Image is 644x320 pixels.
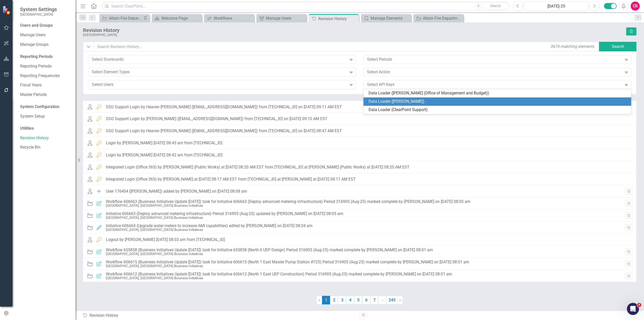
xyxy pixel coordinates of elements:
[106,199,470,204] div: Workflow 606663 (Business Initiatives Update [DATE]) task for Initiative 606663 (Deploy advanced ...
[322,296,330,304] span: 1
[101,15,142,21] a: Attain Fire Department Accreditation from the Center of Public Safety Excellence
[106,211,343,216] div: Initiative 606663 (Deploy advanced metering infrastructure) Period 316905 (Aug-25) updated by [PE...
[20,42,70,48] a: Manage Groups
[338,296,346,304] a: 3
[106,189,247,194] div: User 176404 ([PERSON_NAME]) added by [PERSON_NAME] on [DATE] 08:08 am
[106,153,222,157] div: Login by [PERSON_NAME] [DATE] 08:42 am from [TECHNICAL_ID]
[423,15,462,21] div: Attain Fire Department Accreditation from the Center of Public Safety Excellence
[20,145,70,150] a: Recycle Bin
[20,6,57,12] span: System Settings
[362,15,410,21] a: Manage Elements
[106,228,312,232] div: [GEOGRAPHIC_DATA], [GEOGRAPHIC_DATA] Business Initiatives
[362,296,370,304] a: 6
[483,3,508,10] button: Search
[106,248,433,252] div: Workflow 655858 (Business Initiatives Update [DATE]) task for Initiative 655858 (North 6 UEP Desi...
[106,129,342,133] div: SSO Support Login by Heaven [PERSON_NAME] ([EMAIL_ADDRESS][DOMAIN_NAME]) from [TECHNICAL_ID] on [...
[106,272,452,276] div: Workflow 606612 (Business Initiatives Update [DATE]) task for Initiative 606612 (North 1 East UEP...
[20,104,70,110] div: System Configuration
[399,298,401,302] span: ›
[106,260,469,264] div: Workflow 606615 (Business Initiatives Update [DATE]) task for Initiative 606615 (North 1 East Mas...
[20,114,70,119] a: System Setup
[102,2,509,11] input: Search ClearPoint...
[106,237,225,242] div: Logout by [PERSON_NAME] [DATE] 08:03 am from [TECHNICAL_ID]
[20,12,57,16] small: [GEOGRAPHIC_DATA]
[106,252,433,256] div: [GEOGRAPHIC_DATA], [GEOGRAPHIC_DATA] Business Initiatives
[627,303,639,315] iframe: Intercom live chat
[354,296,362,304] a: 5
[106,141,222,145] div: Login by [PERSON_NAME] [DATE] 08:43 am from [TECHNICAL_ID]
[599,42,637,51] button: Search
[106,264,469,268] div: [GEOGRAPHIC_DATA], [GEOGRAPHIC_DATA] Business Initiatives
[83,33,624,37] div: [GEOGRAPHIC_DATA]
[106,276,452,280] div: [GEOGRAPHIC_DATA], [GEOGRAPHIC_DATA] Business Initiatives
[319,298,320,302] span: ‹
[214,15,253,21] div: Workflows
[524,2,588,11] button: [DATE]-25
[490,4,501,8] span: Search
[386,296,397,304] a: 245
[3,6,11,15] img: ClearPoint Strategy
[153,15,201,21] a: Welcome Page
[20,54,70,60] div: Reporting Periods
[415,15,462,21] a: Attain Fire Department Accreditation from the Center of Public Safety Excellence
[20,82,70,88] a: Fiscal Years
[20,23,70,28] div: Users and Groups
[161,15,201,21] div: Welcome Page
[20,73,70,79] a: Reporting Frequencies
[106,204,470,207] div: [GEOGRAPHIC_DATA], [GEOGRAPHIC_DATA] Business Initiatives
[637,303,641,307] span: 4
[330,296,338,304] a: 2
[20,32,70,38] a: Manage Users
[549,43,596,51] div: 3674 matching elements
[106,177,356,182] div: Integrated Login (Office 365) by [PERSON_NAME] at [DATE] 08:17 AM EST from [TECHNICAL_ID] at [PER...
[106,224,312,228] div: Initiative 606664 (Upgrade water meters to increase AMI capabilities) edited by [PERSON_NAME] on ...
[526,3,587,9] div: [DATE]-25
[83,313,356,318] div: Revision History
[20,63,70,69] a: Reporting Periods
[258,15,305,21] a: Manage Users
[371,15,410,21] div: Manage Elements
[20,135,70,141] a: Revision History
[266,15,305,21] div: Manage Users
[20,92,70,98] a: Master Periods
[20,126,70,131] div: Utilities
[205,15,253,21] a: Workflows
[370,296,378,304] a: 7
[106,216,343,220] div: [GEOGRAPHIC_DATA], [GEOGRAPHIC_DATA] Business Initiatives
[346,296,354,304] a: 4
[106,117,328,121] div: SSO Support Login by [PERSON_NAME] ([EMAIL_ADDRESS][DOMAIN_NAME]) from [TECHNICAL_ID] on [DATE] 0...
[109,15,142,21] div: Attain Fire Department Accreditation from the Center of Public Safety Excellence
[369,107,628,113] div: Data Loader (ClearPoint Support)
[318,16,358,22] div: Revision History
[106,105,342,109] div: SSO Support Login by Heaven [PERSON_NAME] ([EMAIL_ADDRESS][DOMAIN_NAME]) from [TECHNICAL_ID] on [...
[631,2,640,11] button: CS
[106,165,410,169] div: Integrated Login (Office 365) by [PERSON_NAME] (Public Works) at [DATE] 08:20 AM EST from [TECHNI...
[94,42,600,51] input: Search Revision History...
[369,90,628,96] div: Data Loader ([PERSON_NAME] (Office of Management and Budget))
[369,99,628,104] div: Data Loader ([PERSON_NAME])
[83,27,624,33] div: Revision History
